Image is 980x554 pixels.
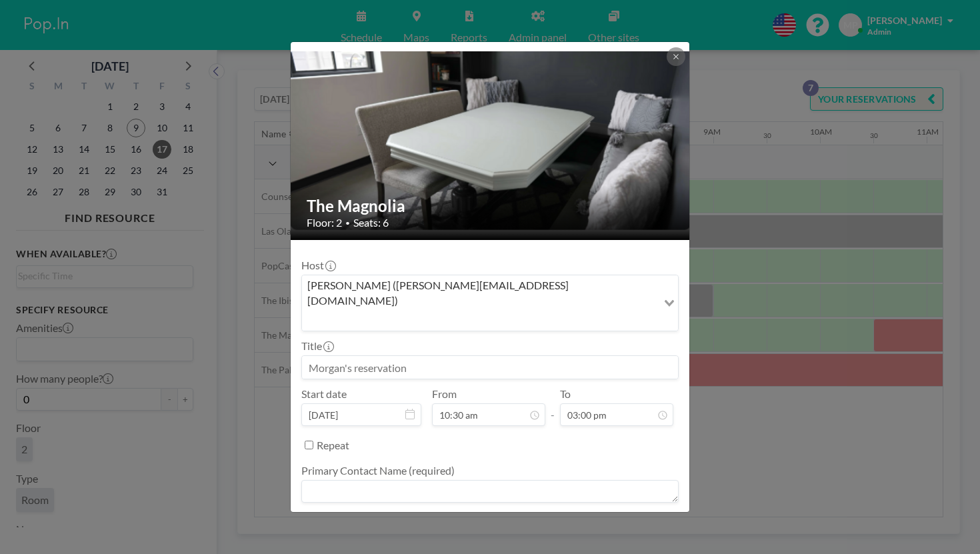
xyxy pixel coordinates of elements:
span: Seats: 6 [353,216,389,229]
span: - [551,392,555,421]
input: Search for option [303,311,656,328]
label: Repeat [317,439,349,452]
label: Primary Contact Name (required) [301,464,455,477]
label: Host [301,259,335,272]
span: • [345,218,350,228]
h2: The Magnolia [307,196,675,216]
div: Search for option [302,275,678,331]
span: Floor: 2 [307,216,342,229]
label: Start date [301,387,347,401]
img: 537.png [291,51,691,231]
label: Title [301,339,333,353]
label: From [432,387,457,401]
span: [PERSON_NAME] ([PERSON_NAME][EMAIL_ADDRESS][DOMAIN_NAME]) [305,278,655,308]
input: Morgan's reservation [302,356,678,379]
label: To [560,387,571,401]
